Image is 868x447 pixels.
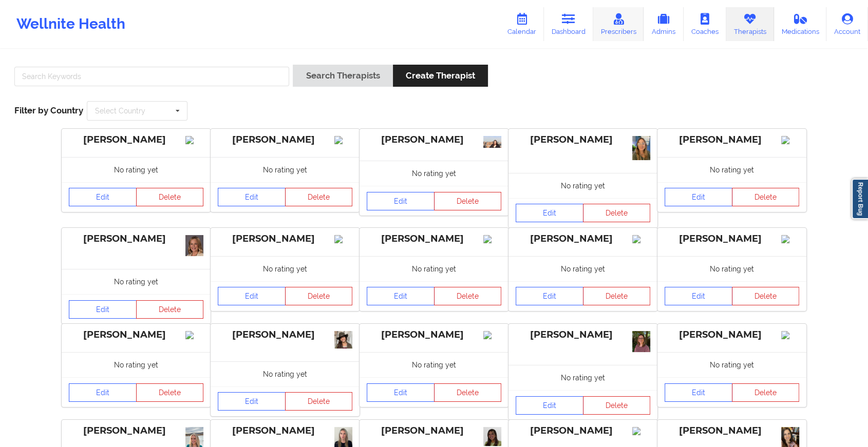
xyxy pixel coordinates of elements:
[516,329,650,341] div: [PERSON_NAME]
[732,383,800,402] button: Delete
[516,396,583,415] a: Edit
[632,331,650,352] img: 7da7011f-efd0-4ecb-bddd-0cc5ca71ed60_IMG_2331.jpg
[185,331,203,339] img: Image%2Fplaceholer-image.png
[367,134,501,146] div: [PERSON_NAME]
[393,65,488,87] button: Create Therapist
[781,235,799,243] img: Image%2Fplaceholer-image.png
[657,157,806,182] div: No rating yet
[136,300,204,319] button: Delete
[95,107,145,114] div: Select Country
[334,331,352,348] img: 17119bab-44f6-4fe1-8b00-6819306dfab9_Screenshot_2025-04-12_at_6.41.17%C3%A2%C2%80%C2%AFPM.png
[218,287,286,305] a: Edit
[285,188,353,206] button: Delete
[544,7,593,41] a: Dashboard
[14,105,83,115] span: Filter by Country
[218,425,352,437] div: [PERSON_NAME]
[218,392,286,411] a: Edit
[516,425,650,437] div: [PERSON_NAME]
[500,7,544,41] a: Calendar
[583,396,651,415] button: Delete
[218,329,352,341] div: [PERSON_NAME]
[657,256,806,281] div: No rating yet
[483,427,501,446] img: 3b24ca01-937d-4731-8ce7-48dec75b1bf3_Facetune_02-10-2024-15-15-30.jpeg
[781,331,799,339] img: Image%2Fplaceholer-image.png
[367,287,435,305] a: Edit
[69,134,203,146] div: [PERSON_NAME]
[632,235,650,243] img: Image%2Fplaceholer-image.png
[665,134,799,146] div: [PERSON_NAME]
[483,331,501,339] img: Image%2Fplaceholer-image.png
[367,329,501,341] div: [PERSON_NAME]
[69,300,137,319] a: Edit
[69,188,137,206] a: Edit
[434,192,502,210] button: Delete
[69,329,203,341] div: [PERSON_NAME]
[726,7,774,41] a: Therapists
[211,157,360,182] div: No rating yet
[665,329,799,341] div: [PERSON_NAME]
[285,392,353,411] button: Delete
[360,256,508,281] div: No rating yet
[583,204,651,222] button: Delete
[334,235,352,243] img: Image%2Fplaceholer-image.png
[367,425,501,437] div: [PERSON_NAME]
[285,287,353,305] button: Delete
[185,235,203,256] img: 76ee8291-8f17-44e6-8fc5-4c7847326203_headshot.jpg
[185,136,203,144] img: Image%2Fplaceholer-image.png
[583,287,651,305] button: Delete
[508,365,657,390] div: No rating yet
[293,65,392,87] button: Search Therapists
[211,256,360,281] div: No rating yet
[211,361,360,386] div: No rating yet
[136,383,204,402] button: Delete
[665,188,732,206] a: Edit
[69,425,203,437] div: [PERSON_NAME]
[632,136,650,160] img: e7099212-b01d-455a-9d9f-c09e9b7c51eb_IMG_2823.jpeg
[781,136,799,144] img: Image%2Fplaceholer-image.png
[334,136,352,144] img: Image%2Fplaceholer-image.png
[62,269,211,294] div: No rating yet
[367,383,435,402] a: Edit
[774,7,827,41] a: Medications
[14,67,289,86] input: Search Keywords
[62,352,211,377] div: No rating yet
[218,188,286,206] a: Edit
[632,427,650,435] img: Image%2Fplaceholer-image.png
[218,233,352,245] div: [PERSON_NAME]
[684,7,726,41] a: Coaches
[218,134,352,146] div: [PERSON_NAME]
[434,287,502,305] button: Delete
[360,161,508,186] div: No rating yet
[69,383,137,402] a: Edit
[367,233,501,245] div: [PERSON_NAME]
[508,256,657,281] div: No rating yet
[732,188,800,206] button: Delete
[665,233,799,245] div: [PERSON_NAME]
[508,173,657,198] div: No rating yet
[657,352,806,377] div: No rating yet
[665,287,732,305] a: Edit
[665,425,799,437] div: [PERSON_NAME]
[644,7,684,41] a: Admins
[483,136,501,148] img: 56804b98-7a2f-4106-968d-f09fea9c123c_IMG_20250415_114551_(1).jpg
[360,352,508,377] div: No rating yet
[732,287,800,305] button: Delete
[516,233,650,245] div: [PERSON_NAME]
[483,235,501,243] img: Image%2Fplaceholer-image.png
[136,188,204,206] button: Delete
[516,287,583,305] a: Edit
[852,179,868,219] a: Report Bug
[826,7,868,41] a: Account
[62,157,211,182] div: No rating yet
[367,192,435,210] a: Edit
[516,134,650,146] div: [PERSON_NAME]
[434,383,502,402] button: Delete
[516,204,583,222] a: Edit
[69,233,203,245] div: [PERSON_NAME]
[665,383,732,402] a: Edit
[593,7,644,41] a: Prescribers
